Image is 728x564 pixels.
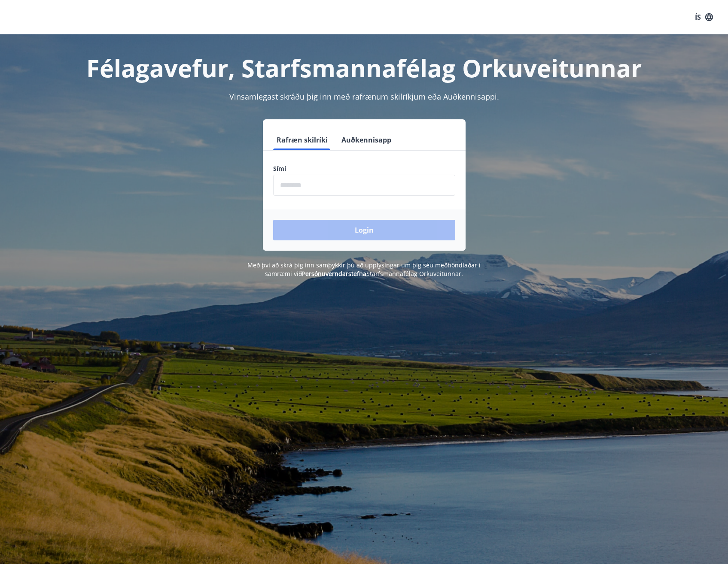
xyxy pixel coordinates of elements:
button: Auðkennisapp [338,130,395,150]
button: Rafræn skilríki [273,130,331,150]
span: Vinsamlegast skráðu þig inn með rafrænum skilríkjum eða Auðkennisappi. [229,91,499,102]
h1: Félagavefur, Starfsmannafélag Orkuveitunnar [65,52,663,84]
a: Persónuverndarstefna [302,270,366,278]
span: Með því að skrá þig inn samþykkir þú að upplýsingar um þig séu meðhöndlaðar í samræmi við Starfsm... [247,261,481,278]
button: ÍS [690,9,718,25]
label: Sími [273,164,455,173]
